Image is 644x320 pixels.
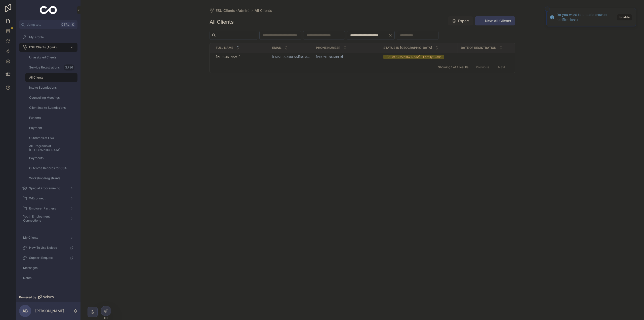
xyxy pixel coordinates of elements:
span: Service Registrations [29,65,60,69]
span: Jump to... [27,23,59,27]
a: My Clients [19,233,77,242]
span: Payment [29,126,42,130]
a: [PHONE_NUMBER] [316,55,343,59]
a: WEconnect [19,194,77,203]
img: App logo [40,6,57,14]
a: Powered by [16,293,80,302]
span: Counselling Meetings [29,96,60,100]
button: Clear [388,33,394,37]
span: -- [458,55,461,59]
a: Client Intake Submissions [25,103,77,112]
span: Payments [29,156,44,160]
button: Jump to...CtrlK [19,20,77,29]
a: Employer Partners [19,204,77,213]
span: K [71,23,75,27]
span: How To Use Noloco [29,246,57,250]
span: All Clients [29,76,43,80]
a: Outcome Records for CSA [25,164,77,173]
div: 3,786 [64,64,74,70]
button: Enable [617,14,632,20]
span: Client Intake Submissions [29,106,66,110]
span: Ctrl [61,22,70,27]
span: Status in [GEOGRAPHIC_DATA] [383,46,432,50]
a: Messages [19,263,77,272]
span: Special Programming [29,186,60,190]
span: Unassigned Clients [29,55,56,59]
a: All Clients [255,8,272,13]
a: Unassigned Clients [25,53,77,62]
a: [EMAIL_ADDRESS][DOMAIN_NAME] [272,55,310,59]
button: Close toast [545,7,550,12]
div: Do you want to enable browser notifications? [556,12,616,22]
a: [PERSON_NAME] [216,55,266,59]
a: Service Registrations3,786 [25,63,77,72]
a: Intake Submissions [25,83,77,92]
a: Payment [25,123,77,132]
a: Payments [25,154,77,163]
a: All Programs at [GEOGRAPHIC_DATA] [25,144,77,153]
span: ESU Clients (Admin) [29,45,58,49]
a: How To Use Noloco [19,243,77,252]
span: Showing 1 of 1 results [438,65,468,69]
a: Youth Employment Connections [19,214,77,223]
span: Full Name [216,46,233,50]
a: My Profile [19,33,77,42]
a: -- [458,55,517,59]
p: [PERSON_NAME] [35,308,64,313]
a: ESU Clients (Admin) [210,8,250,13]
a: Outcomes at ESU [25,133,77,143]
span: ESU Clients (Admin) [216,8,250,13]
span: Powered by [19,295,36,299]
a: Funders [25,113,77,122]
span: Outcome Records for CSA [29,166,67,170]
button: New All Clients [475,16,515,25]
h1: All Clients [210,18,234,25]
span: All Programs at [GEOGRAPHIC_DATA] [29,144,72,152]
span: [PERSON_NAME] [216,55,240,59]
div: [DEMOGRAPHIC_DATA] - Family Class [386,55,441,59]
span: Youth Employment Connections [23,215,66,223]
span: WEconnect [29,196,46,200]
a: ESU Clients (Admin) [19,43,77,52]
a: [PHONE_NUMBER] [316,55,377,59]
span: Date of Registration [461,46,496,50]
span: Phone Number [316,46,340,50]
span: Notes [23,276,31,280]
span: Funders [29,116,41,120]
span: Intake Submissions [29,86,57,90]
a: Counselling Meetings [25,93,77,102]
div: scrollable content [16,29,80,289]
span: AB [22,308,28,314]
span: My Clients [23,236,38,240]
span: Messages [23,266,37,270]
span: Support Request [29,256,53,260]
button: Export [448,16,473,25]
span: My Profile [29,35,44,39]
span: Outcomes at ESU [29,136,54,140]
a: All Clients [25,73,77,82]
a: Workshop Registrants [25,174,77,183]
a: Notes [19,273,77,282]
span: Workshop Registrants [29,176,60,180]
a: [DEMOGRAPHIC_DATA] - Family Class [383,55,455,59]
a: Support Request [19,253,77,262]
span: Email [272,46,281,50]
a: Special Programming [19,184,77,193]
span: Employer Partners [29,206,56,210]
